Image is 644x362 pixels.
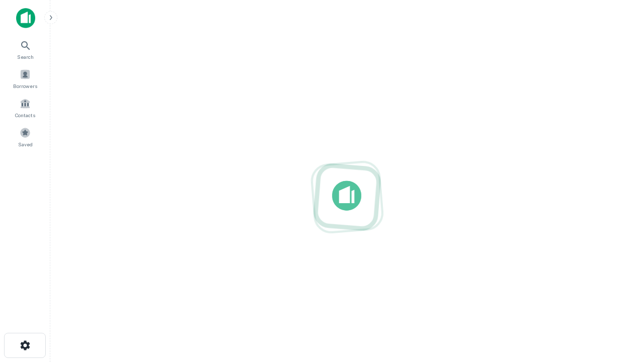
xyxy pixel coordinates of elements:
[3,65,47,92] a: Borrowers
[3,36,47,63] a: Search
[594,249,644,298] iframe: Chat Widget
[3,94,47,121] a: Contacts
[13,82,37,90] span: Borrowers
[3,123,47,150] a: Saved
[17,53,34,61] span: Search
[16,8,35,28] img: capitalize-icon.png
[18,140,33,148] span: Saved
[15,111,35,119] span: Contacts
